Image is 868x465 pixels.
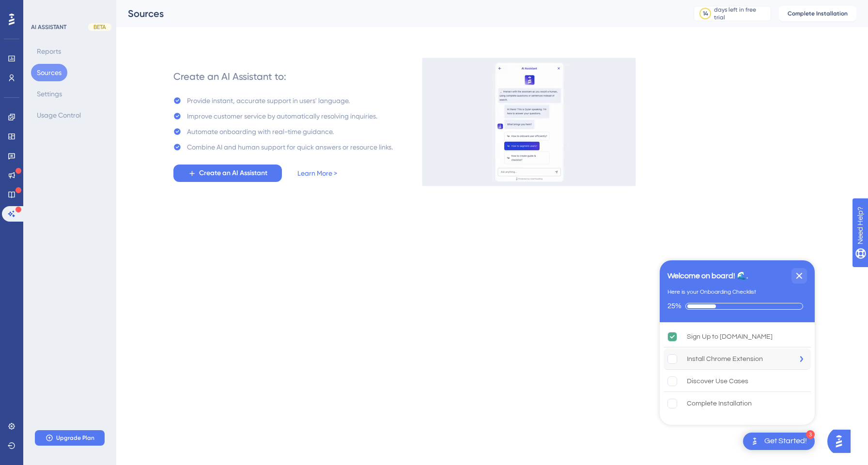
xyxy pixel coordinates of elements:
[827,427,856,456] iframe: UserGuiding AI Assistant Launcher
[31,64,67,81] button: Sources
[187,126,334,137] div: Automate onboarding with real-time guidance.
[199,167,267,179] span: Create an AI Assistant
[23,2,61,14] span: Need Help?
[779,6,856,21] button: Complete Installation
[687,331,773,343] div: Sign Up to [DOMAIN_NAME]
[687,398,752,409] div: Complete Installation
[667,302,807,311] div: Checklist progress: 25%
[31,106,87,124] button: Usage Control
[660,322,815,422] div: Checklist items
[660,260,815,425] div: Checklist Container
[297,167,337,179] a: Learn More >
[788,10,848,17] span: Complete Installation
[687,353,763,365] div: Install Chrome Extension
[31,85,68,103] button: Settings
[56,434,94,442] span: Upgrade Plan
[422,58,636,186] img: 536038c8a6906fa413afa21d633a6c1c.gif
[806,430,815,439] div: 3
[173,70,286,83] div: Create an AI Assistant to:
[667,270,748,282] div: Welcome on board! 🌊.
[664,393,811,414] div: Complete Installation is incomplete.
[35,430,105,446] button: Upgrade Plan
[664,348,811,370] div: Install Chrome Extension is incomplete.
[187,95,350,106] div: Provide instant, accurate support in users' language.
[743,433,815,450] div: Open Get Started! checklist, remaining modules: 3
[128,7,669,20] div: Sources
[187,110,377,122] div: Improve customer service by automatically resolving inquiries.
[687,375,748,387] div: Discover Use Cases
[664,371,811,392] div: Discover Use Cases is incomplete.
[749,435,760,447] img: launcher-image-alternative-text
[667,302,682,311] div: 25%
[703,10,708,17] div: 14
[31,43,67,60] button: Reports
[764,436,807,447] div: Get Started!
[791,268,807,284] div: Close Checklist
[714,6,768,21] div: days left in free trial
[173,165,282,182] button: Create an AI Assistant
[187,141,393,153] div: Combine AI and human support for quick answers or resource links.
[667,287,756,297] div: Here is your Onboarding Checklist
[664,326,811,347] div: Sign Up to UserGuiding.com is complete.
[31,23,66,31] div: AI ASSISTANT
[88,23,111,31] div: BETA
